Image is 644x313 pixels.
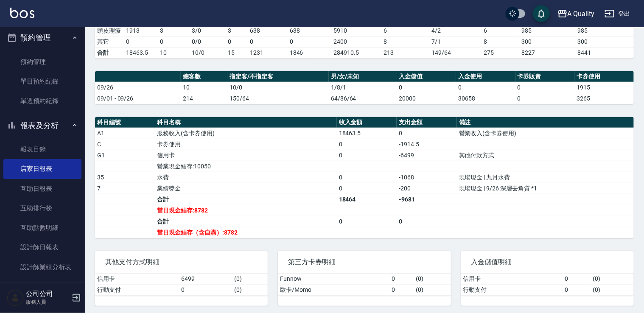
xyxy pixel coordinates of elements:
[3,198,81,218] a: 互助排行榜
[482,47,520,58] td: 275
[95,274,268,296] table: a dense table
[515,71,575,82] th: 卡券販賣
[288,36,332,47] td: 0
[456,93,515,104] td: 30658
[124,47,158,58] td: 18463.5
[397,117,457,128] th: 支出金額
[397,216,457,227] td: 0
[482,36,520,47] td: 8
[155,227,337,238] td: 當日現金結存（含自購）:8782
[554,5,598,22] button: A Quality
[461,274,563,285] td: 信用卡
[575,25,635,36] td: 985
[10,8,34,18] img: Logo
[457,117,634,128] th: 備註
[155,161,337,172] td: 營業現金結存:10050
[381,47,430,58] td: 213
[155,205,337,216] td: 當日現金結存:8782
[520,36,576,47] td: 300
[429,25,482,36] td: 4 / 2
[158,36,190,47] td: 0
[337,172,397,183] td: 0
[278,284,389,295] td: 歐卡/Momo
[574,82,634,93] td: 1915
[337,139,397,150] td: 0
[533,5,550,22] button: save
[591,284,634,295] td: ( 0 )
[397,194,457,205] td: -9681
[457,128,634,139] td: 營業收入(含卡券使用)
[124,25,158,36] td: 1913
[190,36,226,47] td: 0 / 0
[591,274,634,285] td: ( 0 )
[95,139,155,150] td: C
[457,172,634,183] td: 現場現金 | 九月水費
[563,284,591,295] td: 0
[95,82,181,93] td: 09/26
[520,25,576,36] td: 985
[232,274,268,285] td: ( 0 )
[181,82,227,93] td: 10
[397,183,457,194] td: -200
[248,25,288,36] td: 638
[575,36,635,47] td: 300
[337,216,397,227] td: 0
[3,257,81,277] a: 設計師業績分析表
[158,47,190,58] td: 10
[329,82,397,93] td: 1/8/1
[461,274,634,296] table: a dense table
[3,52,81,72] a: 預約管理
[155,128,337,139] td: 服務收入(含卡券使用)
[390,284,414,295] td: 0
[7,289,24,306] img: Person
[3,277,81,296] a: 設計師排行榜
[95,36,124,47] td: 其它
[181,93,227,104] td: 214
[3,218,81,238] a: 互助點數明細
[574,93,634,104] td: 3265
[575,47,635,58] td: 8441
[155,139,337,150] td: 卡券使用
[397,172,457,183] td: -1068
[95,93,181,104] td: 09/01 - 09/26
[515,82,575,93] td: 0
[227,93,329,104] td: 150/64
[95,284,179,295] td: 行動支付
[179,274,232,285] td: 6499
[95,71,634,104] table: a dense table
[414,274,451,285] td: ( 0 )
[181,71,227,82] th: 總客數
[429,36,482,47] td: 7 / 1
[3,27,81,49] button: 預約管理
[457,150,634,161] td: 其他付款方式
[155,194,337,205] td: 合計
[179,284,232,295] td: 0
[95,172,155,183] td: 35
[226,25,248,36] td: 3
[568,8,595,19] div: A Quality
[381,25,430,36] td: 6
[3,159,81,179] a: 店家日報表
[95,117,155,128] th: 科目編號
[397,139,457,150] td: -1914.5
[155,150,337,161] td: 信用卡
[520,47,576,58] td: 8227
[26,298,69,306] p: 服務人員
[288,25,332,36] td: 638
[95,183,155,194] td: 7
[574,71,634,82] th: 卡券使用
[331,36,381,47] td: 2400
[226,36,248,47] td: 0
[3,140,81,159] a: 報表目錄
[95,128,155,139] td: A1
[95,47,124,58] td: 合計
[329,93,397,104] td: 64/86/64
[337,194,397,205] td: 18464
[337,128,397,139] td: 18463.5
[95,274,179,285] td: 信用卡
[3,115,81,137] button: 報表及分析
[155,172,337,183] td: 水費
[278,274,389,285] td: Funnow
[397,128,457,139] td: 0
[95,117,634,238] table: a dense table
